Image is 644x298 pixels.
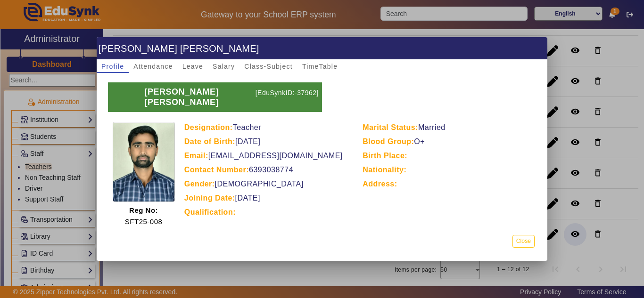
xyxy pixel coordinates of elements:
span: Attendance [133,63,173,70]
p: Married [363,122,531,133]
p: [DATE] [184,136,353,147]
p: [EduSynkID:-37962] [253,82,322,112]
p: [DATE] [184,193,353,204]
b: Reg No: [129,206,158,214]
span: Salary [213,63,235,70]
b: Contact Number: [184,166,249,174]
b: Qualification: [184,208,236,216]
img: a6a880a6-376e-4444-83cc-9d580bd5ea0b [113,122,175,202]
b: Designation: [184,123,233,131]
p: [EMAIL_ADDRESS][DOMAIN_NAME] [184,150,353,161]
span: TimeTable [302,63,338,70]
b: Joining Date: [184,194,235,202]
b: Marital Status: [363,123,418,131]
span: Class-Subject [244,63,293,70]
b: Birth Place: [363,152,407,160]
b: Address: [363,180,397,188]
h1: [PERSON_NAME] [PERSON_NAME] [97,37,547,59]
p: [DEMOGRAPHIC_DATA] [184,178,353,190]
span: SFT25-008 [125,217,163,226]
b: Date of Birth: [184,137,235,145]
span: Profile [101,63,124,70]
p: 6393038774 [184,164,353,176]
b: [PERSON_NAME] [PERSON_NAME] [145,87,219,107]
span: Leave [182,63,203,70]
p: O+ [363,136,531,147]
b: Blood Group: [363,137,414,145]
b: Gender: [184,180,215,188]
b: Email: [184,152,208,160]
p: Teacher [184,122,353,133]
button: Close [512,235,535,248]
b: Nationality: [363,166,406,174]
